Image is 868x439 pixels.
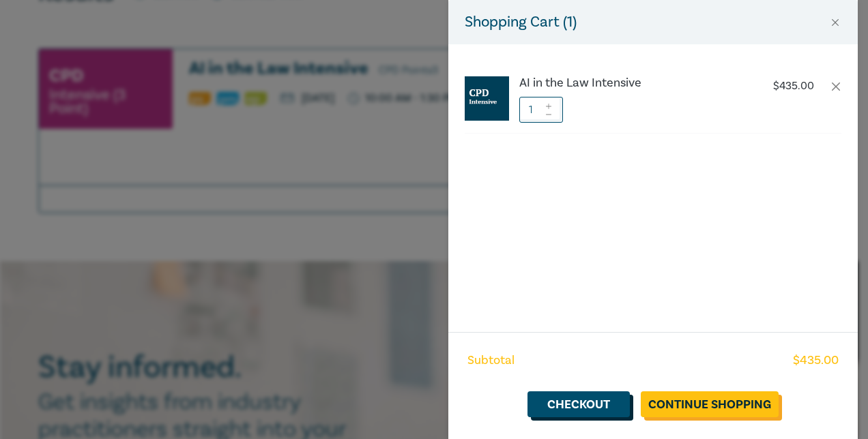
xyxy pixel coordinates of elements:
[519,97,563,123] input: 1
[467,352,515,369] span: Subtotal
[793,352,839,369] span: $ 435.00
[641,391,779,417] a: Continue Shopping
[465,76,509,121] img: CPD%20Intensive.jpg
[527,391,630,417] a: Checkout
[829,16,841,29] button: Close
[465,11,577,33] h5: Shopping Cart ( 1 )
[773,80,814,93] p: $ 435.00
[519,76,746,90] a: AI in the Law Intensive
